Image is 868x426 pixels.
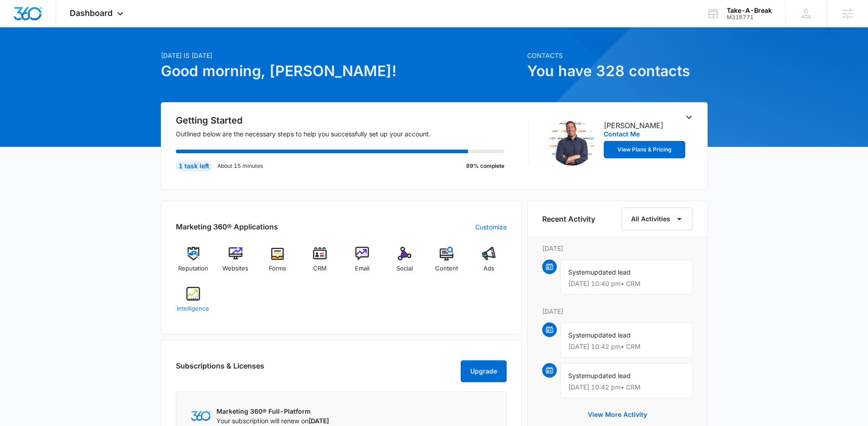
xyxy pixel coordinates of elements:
[216,406,329,416] p: Marketing 360® Full-Platform
[621,208,693,230] button: All Activities
[568,384,685,390] p: [DATE] 10:42 pm • CRM
[345,247,380,280] a: Email
[176,221,278,232] h2: Marketing 360® Applications
[466,162,504,170] p: 89% complete
[218,247,253,280] a: Websites
[429,247,464,280] a: Content
[527,51,708,60] p: Contacts
[176,129,516,139] p: Outlined below are the necessary steps to help you successfully set up your account.
[396,264,413,273] span: Social
[269,264,286,273] span: Forms
[568,331,591,339] span: System
[727,14,772,21] div: account id
[475,222,507,232] a: Customize
[313,264,327,273] span: CRM
[176,247,211,280] a: Reputation
[604,131,640,137] button: Contact Me
[303,247,338,280] a: CRM
[542,244,693,253] p: [DATE]
[483,264,494,273] span: Ads
[308,417,329,425] span: [DATE]
[604,120,663,131] p: [PERSON_NAME]
[461,360,507,382] button: Upgrade
[70,8,113,18] span: Dashboard
[591,331,631,339] span: updated lead
[222,264,248,273] span: Websites
[217,162,263,170] p: About 15 minutes
[568,268,591,276] span: System
[568,372,591,379] span: System
[176,161,212,171] div: 1 task left
[176,114,516,127] h2: Getting Started
[176,287,211,320] a: Intelligence
[542,213,595,224] h6: Recent Activity
[591,372,631,379] span: updated lead
[355,264,370,273] span: Email
[568,343,685,350] p: [DATE] 10:42 pm • CRM
[216,416,329,426] p: Your subscription will renew on
[568,281,685,287] p: [DATE] 10:40 pm • CRM
[727,7,772,14] div: account name
[527,60,708,82] h1: You have 328 contacts
[161,51,522,60] p: [DATE] is [DATE]
[161,60,522,82] h1: Good morning, [PERSON_NAME]!
[472,247,507,280] a: Ads
[579,404,656,426] button: View More Activity
[549,120,595,166] img: Your Marketing Consultant Team
[435,264,458,273] span: Content
[542,307,693,316] p: [DATE]
[191,411,211,421] img: Marketing 360 Logo
[683,112,694,123] button: Toggle Collapse
[604,141,686,158] button: View Plans & Pricing
[387,247,422,280] a: Social
[176,360,264,379] h2: Subscriptions & Licenses
[591,268,631,276] span: updated lead
[178,264,208,273] span: Reputation
[177,304,209,313] span: Intelligence
[260,247,295,280] a: Forms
